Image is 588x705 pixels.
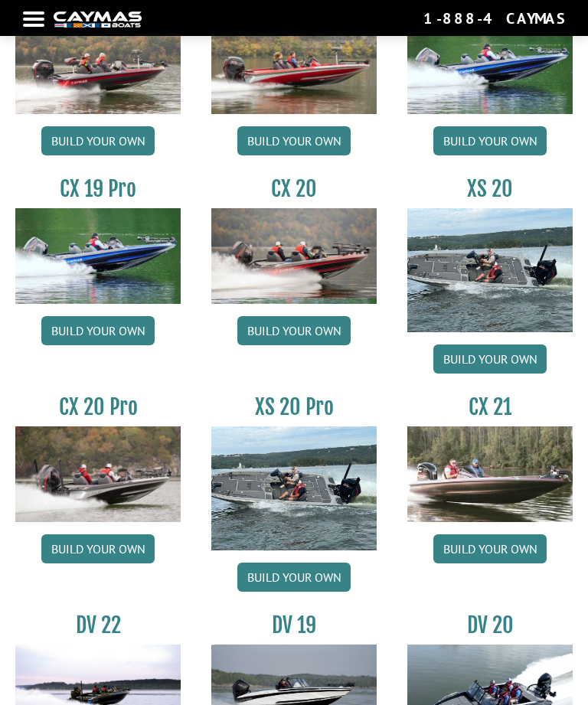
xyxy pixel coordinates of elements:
[433,534,547,563] a: Build your own
[211,19,377,114] img: CX-18SS_thumbnail.jpg
[15,175,181,202] h3: CX 19 Pro
[211,175,377,202] h3: CX 20
[41,126,155,155] a: Build your own
[15,393,181,420] h3: CX 20 Pro
[15,208,181,303] img: CX19_thumbnail.jpg
[407,208,573,332] img: XS_20_resized.jpg
[41,316,155,345] a: Build your own
[407,612,573,638] h3: DV 20
[15,426,181,521] img: CX-20Pro_thumbnail.jpg
[41,534,155,563] a: Build your own
[407,426,573,521] img: CX21_thumb.jpg
[433,344,547,374] a: Build your own
[54,11,142,28] img: white-logo-c9c8dbefe5ff5ceceb0f0178aa75bf4bb51f6bca0971e226c86eb53dfe498488.png
[15,19,181,114] img: CX-18S_thumbnail.jpg
[433,126,547,155] a: Build your own
[237,316,351,345] a: Build your own
[15,612,181,638] h3: DV 22
[407,175,573,202] h3: XS 20
[407,393,573,420] h3: CX 21
[211,393,377,420] h3: XS 20 Pro
[211,426,377,550] img: XS_20_resized.jpg
[211,612,377,638] h3: DV 19
[211,208,377,303] img: CX-20_thumbnail.jpg
[237,563,351,592] a: Build your own
[423,8,565,28] div: 1-888-4CAYMAS
[407,19,573,114] img: CX19_thumbnail.jpg
[237,126,351,155] a: Build your own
